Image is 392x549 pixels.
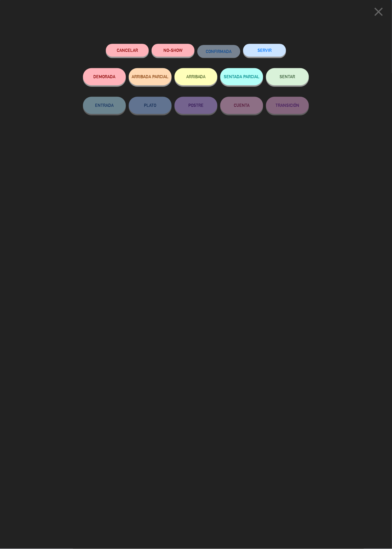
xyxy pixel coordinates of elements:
[129,97,172,114] button: PLATO
[83,68,126,85] button: DEMORADA
[83,97,126,114] button: ENTRADA
[175,97,217,114] button: POSTRE
[197,45,240,58] button: CONFIRMADA
[152,44,195,57] button: NO-SHOW
[175,68,217,85] button: ARRIBADA
[266,97,309,114] button: TRANSICIÓN
[206,49,232,54] span: CONFIRMADA
[220,97,263,114] button: CUENTA
[372,5,386,19] i: close
[266,68,309,85] button: SENTAR
[370,4,388,21] button: close
[220,68,263,85] button: SENTADA PARCIAL
[243,44,286,57] button: SERVIR
[280,74,295,79] span: SENTAR
[129,68,172,85] button: ARRIBADA PARCIAL
[132,74,169,79] span: ARRIBADA PARCIAL
[106,44,149,57] button: Cancelar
